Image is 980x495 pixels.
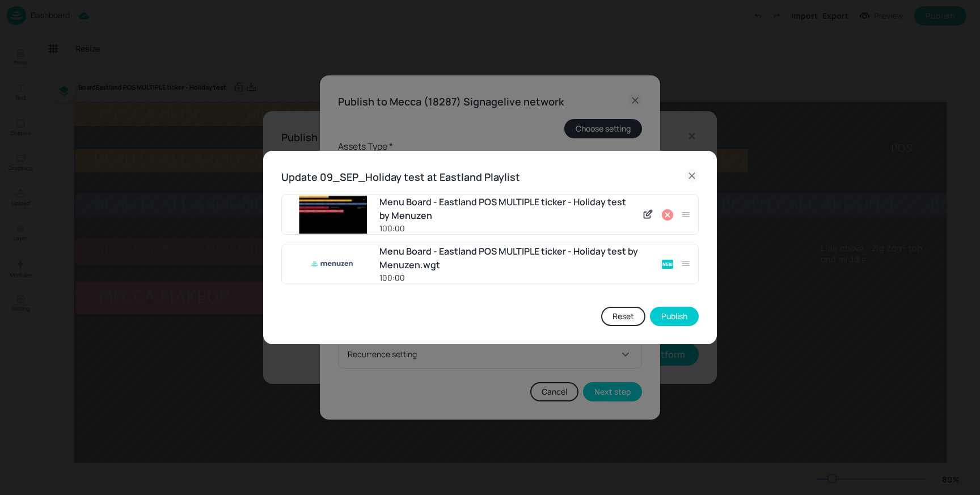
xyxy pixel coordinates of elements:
img: ocONfg5AgsvHxHCLTbJViA%3D%3D [299,196,367,234]
img: menuzen.png [299,246,367,282]
h6: Update 09_SEP_Holiday test at Eastland Playlist [281,169,520,185]
button: Reset [601,307,645,326]
div: Menu Board - Eastland POS MULTIPLE ticker - Holiday test by Menuzen [379,195,635,222]
div: 100:00 [379,272,654,284]
button: Publish [650,307,699,326]
div: Menu Board - Eastland POS MULTIPLE ticker - Holiday test by Menuzen.wgt [379,244,654,272]
div: 100:00 [379,222,635,234]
